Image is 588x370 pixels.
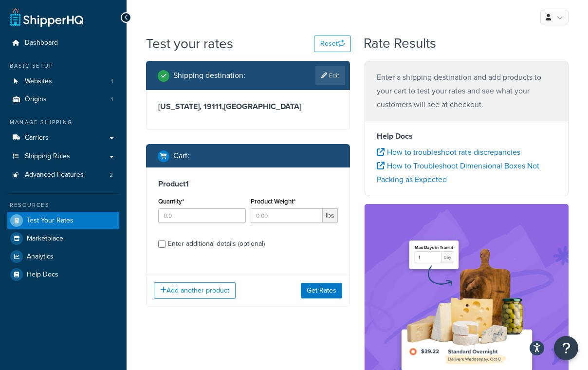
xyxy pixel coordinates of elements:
label: Quantity* [158,198,184,205]
a: How to Troubleshoot Dimensional Boxes Not Packing as Expected [377,160,539,185]
a: Carriers [7,129,119,147]
div: Enter additional details (optional) [168,237,265,251]
a: Origins1 [7,91,119,109]
a: Shipping Rules [7,148,119,166]
div: Manage Shipping [7,118,119,127]
span: Advanced Features [25,171,84,179]
a: Advanced Features2 [7,166,119,184]
a: Help Docs [7,266,119,283]
a: Websites1 [7,73,119,91]
h2: Rate Results [364,36,436,51]
input: 0.0 [158,208,246,223]
p: Enter a shipping destination and add products to your cart to test your rates and see what your c... [377,71,556,111]
h4: Help Docs [377,130,556,142]
a: Test Your Rates [7,212,119,229]
span: 2 [110,171,113,179]
span: Websites [25,77,52,86]
span: Analytics [27,253,54,261]
button: Reset [314,36,351,52]
input: 0.00 [251,208,323,223]
span: Carriers [25,134,49,142]
h3: Product 1 [158,179,338,189]
li: Origins [7,91,119,109]
span: Marketplace [27,235,63,243]
a: Dashboard [7,34,119,52]
span: Help Docs [27,271,58,279]
h2: Shipping destination : [173,71,245,80]
span: Shipping Rules [25,152,70,161]
span: Origins [25,95,47,104]
span: 1 [111,77,113,86]
div: Resources [7,201,119,209]
li: Advanced Features [7,166,119,184]
button: Add another product [154,282,236,299]
div: Basic Setup [7,62,119,70]
li: Websites [7,73,119,91]
input: Enter additional details (optional) [158,240,165,248]
a: Analytics [7,248,119,265]
span: Dashboard [25,39,58,47]
span: Test Your Rates [27,217,73,225]
a: How to troubleshoot rate discrepancies [377,147,520,158]
h3: [US_STATE], 19111 , [GEOGRAPHIC_DATA] [158,102,338,111]
a: Edit [315,66,345,85]
label: Product Weight* [251,198,295,205]
h2: Cart : [173,151,189,160]
span: 1 [111,95,113,104]
a: Marketplace [7,230,119,247]
h1: Test your rates [146,34,233,53]
span: lbs [323,208,338,223]
button: Open Resource Center [554,336,578,360]
button: Get Rates [301,283,342,298]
